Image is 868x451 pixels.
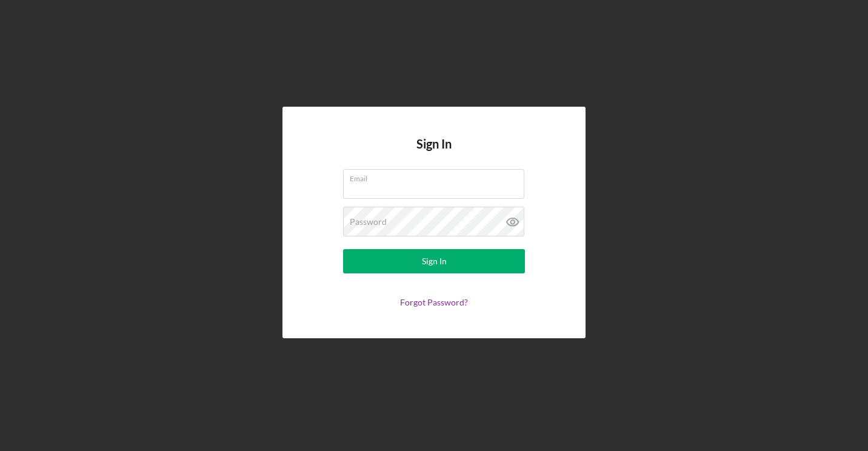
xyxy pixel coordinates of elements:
[422,249,447,273] div: Sign In
[400,297,468,307] a: Forgot Password?
[343,249,525,273] button: Sign In
[416,137,452,169] h4: Sign In
[350,217,387,227] label: Password
[350,170,524,183] label: Email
